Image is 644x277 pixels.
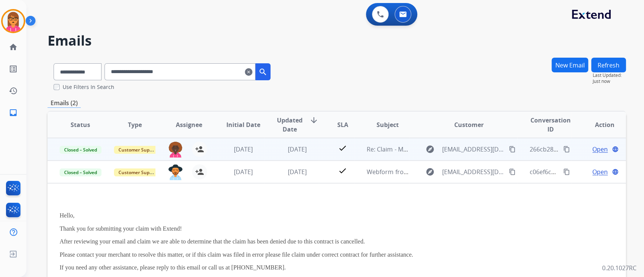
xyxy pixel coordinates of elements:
[442,167,505,176] span: [EMAIL_ADDRESS][DOMAIN_NAME]
[592,145,608,154] span: Open
[60,146,101,154] span: Closed – Solved
[48,98,81,108] p: Emails (2)
[60,225,505,232] p: Thank you for submitting your claim with Extend!
[529,145,642,153] span: 266cb287-f2da-469e-8885-1755ad5f0ef8
[367,168,538,176] span: Webform from [EMAIL_ADDRESS][DOMAIN_NAME] on [DATE]
[593,72,626,78] span: Last Updated:
[71,120,90,129] span: Status
[60,168,101,176] span: Closed – Solved
[176,120,202,129] span: Assignee
[552,58,588,72] button: New Email
[338,166,347,175] mat-icon: check
[60,251,505,258] p: Please contact your merchant to resolve this matter, or if this claim was filed in error please f...
[442,145,505,154] span: [EMAIL_ADDRESS][DOMAIN_NAME]
[63,83,114,91] label: Use Filters In Search
[612,168,619,175] mat-icon: language
[258,67,267,77] mat-icon: search
[9,64,18,73] mat-icon: list_alt
[245,67,252,77] mat-icon: clear
[60,238,505,245] p: After reviewing your email and claim we are able to determine that the claim has been denied due ...
[195,145,204,154] mat-icon: person_add
[60,264,505,271] p: If you need any other assistance, please reply to this email or call us at [PHONE_NUMBER].
[563,168,570,175] mat-icon: content_copy
[509,168,516,175] mat-icon: content_copy
[9,108,18,117] mat-icon: inbox
[602,263,636,272] p: 0.20.1027RC
[234,145,252,153] span: [DATE]
[593,78,626,84] span: Just now
[3,11,24,32] img: avatar
[168,164,183,180] img: agent-avatar
[337,120,348,129] span: SLA
[426,167,435,176] mat-icon: explore
[426,145,435,154] mat-icon: explore
[367,145,430,153] span: Re: Claim - Maimz Sofa
[454,120,484,129] span: Customer
[128,120,142,129] span: Type
[563,146,570,153] mat-icon: content_copy
[309,116,318,125] mat-icon: arrow_downward
[234,168,252,176] span: [DATE]
[288,145,307,153] span: [DATE]
[9,86,18,95] mat-icon: history
[509,146,516,153] mat-icon: content_copy
[48,33,626,48] h2: Emails
[114,146,163,154] span: Customer Support
[591,58,626,72] button: Refresh
[592,167,608,176] span: Open
[338,144,347,153] mat-icon: check
[377,120,399,129] span: Subject
[60,212,505,219] p: Hello,
[226,120,260,129] span: Initial Date
[277,116,303,134] span: Updated Date
[572,112,626,138] th: Action
[9,43,18,52] mat-icon: home
[168,142,183,158] img: agent-avatar
[114,168,163,176] span: Customer Support
[529,116,571,134] span: Conversation ID
[195,167,204,176] mat-icon: person_add
[612,146,619,153] mat-icon: language
[288,168,307,176] span: [DATE]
